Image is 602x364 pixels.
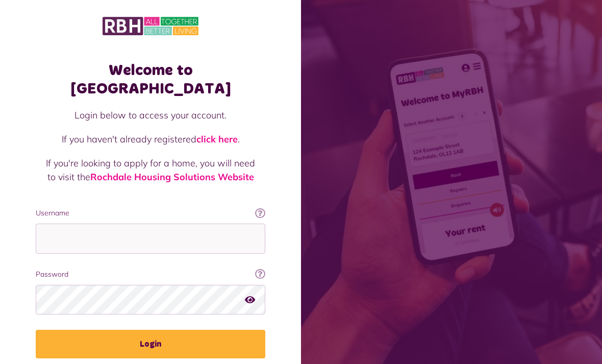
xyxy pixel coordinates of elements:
a: Rochdale Housing Solutions Website [90,171,254,183]
a: click here [196,133,238,145]
label: Password [36,269,265,280]
p: If you haven't already registered . [46,132,255,146]
h1: Welcome to [GEOGRAPHIC_DATA] [36,61,265,98]
label: Username [36,208,265,219]
p: Login below to access your account. [46,108,255,122]
button: Login [36,330,265,358]
img: MyRBH [103,15,198,37]
p: If you're looking to apply for a home, you will need to visit the [46,156,255,184]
